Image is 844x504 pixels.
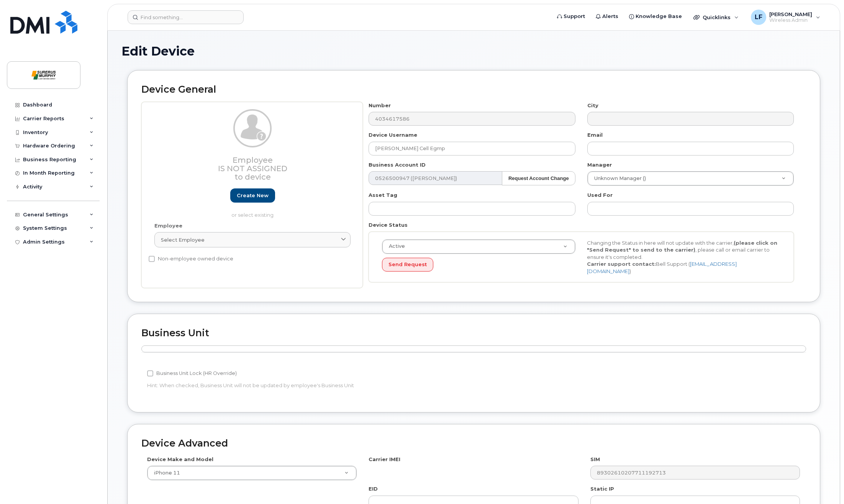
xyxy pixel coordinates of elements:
label: Device Status [369,221,408,229]
label: Carrier IMEI [369,456,400,463]
label: City [587,102,598,109]
label: Number [369,102,391,109]
label: EID [369,485,378,493]
label: Manager [587,161,612,169]
span: to device [234,172,271,182]
span: Select employee [161,236,205,244]
span: Active [384,243,405,250]
a: iPhone 11 [147,466,356,480]
p: or select existing [154,211,351,219]
a: [EMAIL_ADDRESS][DOMAIN_NAME] [587,261,737,274]
div: Changing the Status in here will not update with the carrier, , please call or email carrier to e... [581,239,786,275]
a: Active [382,240,575,254]
label: SIM [590,456,600,463]
h2: Device Advanced [141,438,806,449]
label: Business Unit Lock (HR Override) [147,369,237,378]
label: Device Username [369,131,417,139]
h1: Edit Device [121,44,826,58]
span: Unknown Manager () [590,175,646,182]
a: Unknown Manager () [588,172,793,185]
label: Device Make and Model [147,456,213,463]
p: Hint: When checked, Business Unit will not be updated by employee's Business Unit [147,382,579,389]
label: Used For [587,191,613,199]
label: Static IP [590,485,614,493]
label: Email [587,131,603,139]
label: Non-employee owned device [149,254,233,263]
button: Send Request [382,258,433,272]
h2: Business Unit [141,328,806,339]
h3: Employee [154,156,351,181]
label: Business Account ID [369,161,426,169]
input: Business Unit Lock (HR Override) [147,370,153,376]
h2: Device General [141,84,806,95]
label: Asset Tag [369,191,397,199]
input: Non-employee owned device [149,256,155,262]
span: iPhone 11 [149,470,180,476]
button: Request Account Change [502,171,575,185]
a: Select employee [154,232,351,247]
label: Employee [154,222,182,229]
span: Is not assigned [218,164,287,173]
strong: Request Account Change [508,175,569,181]
a: Create new [230,188,275,203]
strong: Carrier support contact: [587,261,656,267]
